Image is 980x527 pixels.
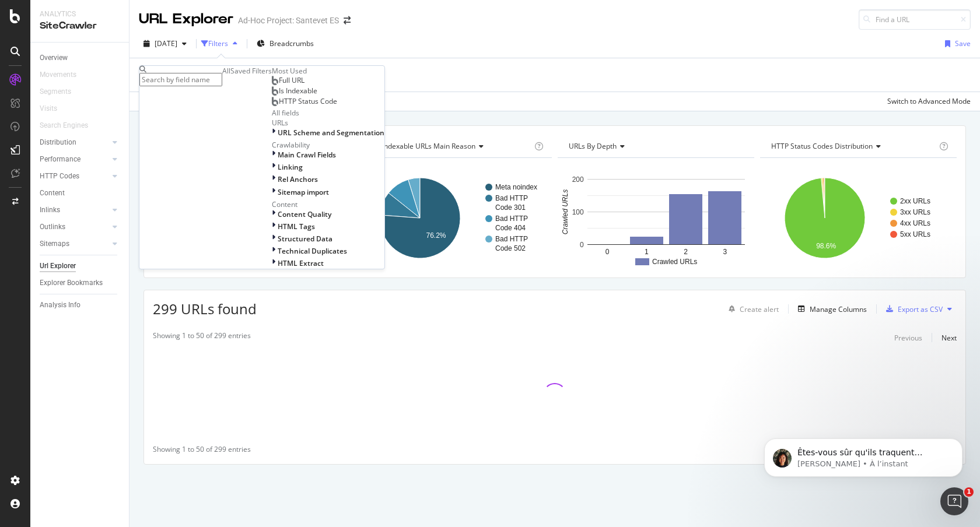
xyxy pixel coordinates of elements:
[40,204,109,216] a: Inlinks
[153,299,257,318] span: 299 URLs found
[40,120,100,132] a: Search Engines
[40,187,121,199] a: Content
[278,187,329,197] span: Sitemap import
[558,167,754,269] svg: A chart.
[230,66,272,76] div: Saved Filters
[40,170,109,182] a: HTTP Codes
[495,194,528,202] text: Bad HTTP
[272,199,384,209] div: Content
[810,304,867,314] div: Manage Columns
[155,38,177,48] span: 2025 Aug. 27th
[40,120,88,132] div: Search Engines
[40,153,109,166] a: Performance
[40,221,65,233] div: Outlinks
[279,75,304,85] span: Full URL
[747,414,980,496] iframe: Intercom notifications message
[355,167,552,269] svg: A chart.
[887,96,971,106] div: Switch to Advanced Mode
[272,118,384,128] div: URLs
[139,34,191,53] button: [DATE]
[40,52,68,64] div: Overview
[40,238,69,250] div: Sitemaps
[942,333,957,343] div: Next
[495,215,528,223] text: Bad HTTP
[40,260,76,272] div: Url Explorer
[40,19,120,33] div: SiteCrawler
[40,136,109,149] a: Distribution
[940,34,971,53] button: Save
[900,208,930,216] text: 3xx URLs
[40,103,69,115] a: Visits
[278,234,332,244] span: Structured Data
[278,222,315,231] span: HTML Tags
[366,141,475,151] span: Non-Indexable URLs Main Reason
[898,304,943,314] div: Export as CSV
[344,16,351,24] div: arrow-right-arrow-left
[40,52,121,64] a: Overview
[40,86,71,98] div: Segments
[364,137,532,156] h4: Non-Indexable URLs Main Reason
[40,238,109,250] a: Sitemaps
[723,248,727,256] text: 3
[40,299,80,311] div: Analysis Info
[569,141,617,151] span: URLs by Depth
[238,15,339,26] div: Ad-Hoc Project: Santevet ES
[793,302,867,316] button: Manage Columns
[881,300,943,318] button: Export as CSV
[495,244,526,252] text: Code 502
[955,38,971,48] div: Save
[900,230,930,238] text: 5xx URLs
[40,69,76,81] div: Movements
[760,167,957,269] svg: A chart.
[940,487,968,515] iframe: Intercom live chat
[900,219,930,227] text: 4xx URLs
[278,128,384,138] span: URL Scheme and Segmentation
[724,300,779,318] button: Create alert
[278,174,318,184] span: Rel Anchors
[495,224,526,232] text: Code 404
[40,86,83,98] a: Segments
[40,170,79,182] div: HTTP Codes
[859,9,971,30] input: Find a URL
[495,235,528,243] text: Bad HTTP
[278,162,303,172] span: Linking
[40,299,121,311] a: Analysis Info
[269,38,314,48] span: Breadcrumbs
[572,175,584,184] text: 200
[495,203,526,212] text: Code 301
[495,183,537,191] text: Meta noindex
[40,69,88,81] a: Movements
[272,66,384,76] div: Most Used
[894,331,922,345] button: Previous
[252,34,318,53] button: Breadcrumbs
[139,9,233,29] div: URL Explorer
[883,92,971,111] button: Switch to Advanced Mode
[278,150,336,160] span: Main Crawl Fields
[272,108,384,118] div: All fields
[40,277,103,289] div: Explorer Bookmarks
[153,444,251,458] div: Showing 1 to 50 of 299 entries
[894,333,922,343] div: Previous
[279,96,337,106] span: HTTP Status Code
[208,38,228,48] div: Filters
[964,487,974,497] span: 1
[771,141,873,151] span: HTTP Status Codes Distribution
[900,197,930,205] text: 2xx URLs
[139,73,222,86] input: Search by field name
[272,140,384,150] div: Crawlability
[580,241,584,249] text: 0
[605,248,610,256] text: 0
[561,189,569,234] text: Crawled URLs
[40,136,76,149] div: Distribution
[40,277,121,289] a: Explorer Bookmarks
[40,221,109,233] a: Outlinks
[572,208,584,216] text: 100
[278,246,347,256] span: Technical Duplicates
[816,242,836,250] text: 98.6%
